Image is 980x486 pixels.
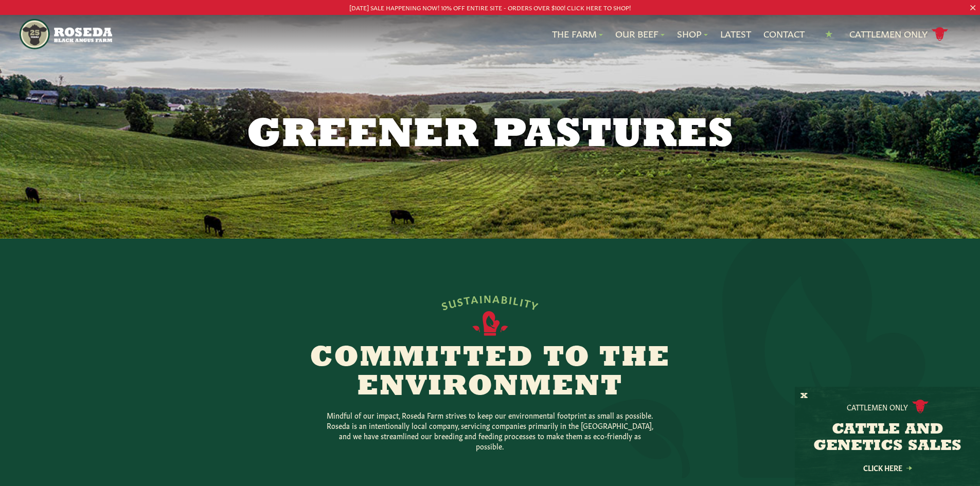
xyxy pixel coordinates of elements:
h3: CATTLE AND GENETICS SALES [808,422,967,455]
span: L [512,294,521,307]
button: X [800,391,808,402]
img: cattle-icon.svg [912,400,929,413]
a: Our Beef [615,27,665,41]
span: I [478,292,483,303]
a: Cattlemen Only [849,25,948,43]
nav: Main Navigation [20,15,960,53]
span: Y [530,298,541,312]
span: U [447,296,458,310]
span: T [523,296,532,309]
a: Click Here [841,464,934,471]
span: A [492,292,501,304]
span: B [500,293,509,304]
span: T [463,294,472,306]
div: SUSTAINABILITY [439,292,541,311]
span: N [483,292,492,303]
a: The Farm [552,27,603,41]
p: Cattlemen Only [847,402,908,412]
h1: Greener Pastures [227,115,754,156]
span: I [519,295,525,307]
span: S [456,295,465,307]
p: Mindful of our impact, Roseda Farm strives to keep our environmental footprint as small as possib... [326,410,655,451]
span: S [439,298,449,311]
a: Latest [720,27,751,41]
span: I [508,293,513,305]
p: [DATE] SALE HAPPENING NOW! 10% OFF ENTIRE SITE - ORDERS OVER $100! CLICK HERE TO SHOP! [49,2,931,13]
h2: Committed to the Environment [293,344,688,402]
span: A [470,293,479,305]
a: Shop [677,27,708,41]
img: https://roseda.com/wp-content/uploads/2021/05/roseda-25-header.png [20,19,112,49]
a: Contact [763,27,805,41]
